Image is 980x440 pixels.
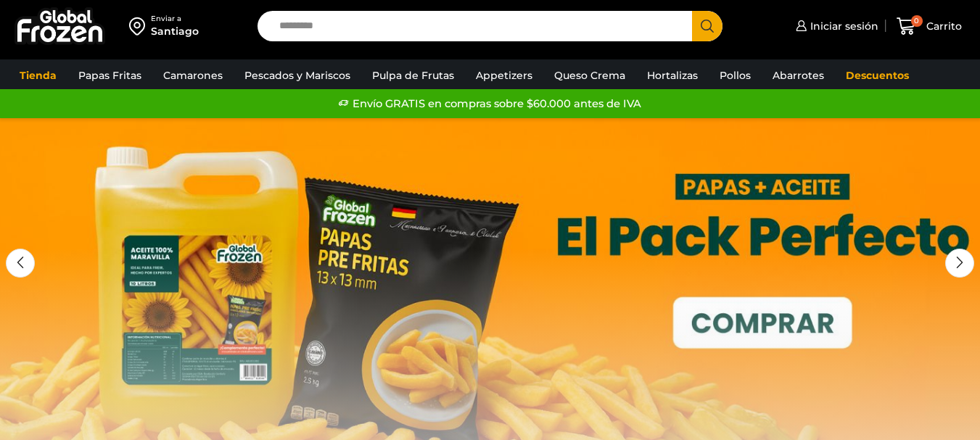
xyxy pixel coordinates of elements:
[129,14,151,38] img: address-field-icon.svg
[792,12,878,41] a: Iniciar sesión
[156,62,230,89] a: Camarones
[469,62,540,89] a: Appetizers
[712,62,758,89] a: Pollos
[12,62,64,89] a: Tienda
[923,19,962,33] span: Carrito
[911,15,923,27] span: 0
[807,19,878,33] span: Iniciar sesión
[151,24,199,38] div: Santiago
[547,62,633,89] a: Queso Crema
[692,11,722,41] button: Search button
[765,62,831,89] a: Abarrotes
[71,62,149,89] a: Papas Fritas
[237,62,358,89] a: Pescados y Mariscos
[640,62,705,89] a: Hortalizas
[365,62,461,89] a: Pulpa de Frutas
[839,62,916,89] a: Descuentos
[893,9,965,43] a: 0 Carrito
[151,14,199,24] div: Enviar a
